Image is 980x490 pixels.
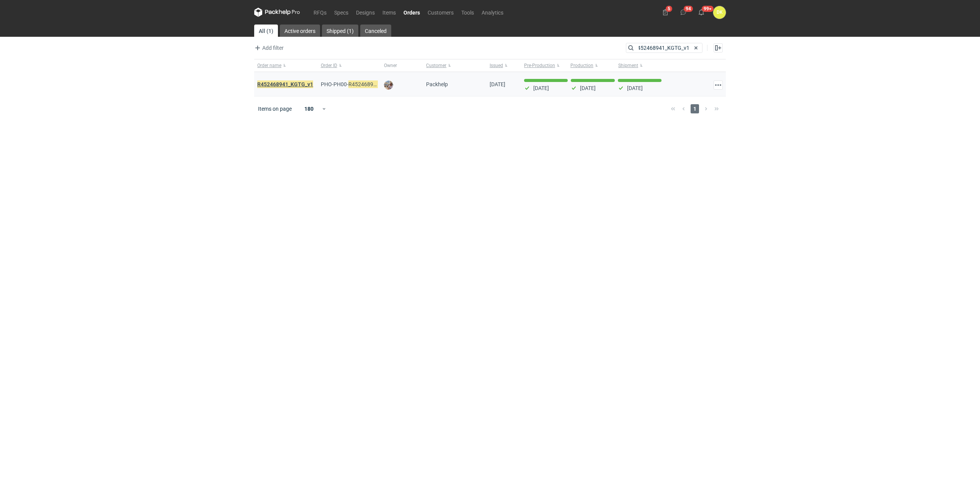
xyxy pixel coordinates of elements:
[570,62,593,69] span: Production
[423,59,487,72] button: Customer
[330,8,352,17] a: Specs
[310,8,330,17] a: RFQs
[524,62,555,69] span: Pre-Production
[254,59,318,72] button: Order name
[457,8,478,17] a: Tools
[627,85,643,91] p: [DATE]
[348,80,405,88] em: R452468941_KGTG_V1
[257,62,281,69] span: Order name
[626,43,702,52] input: Search
[617,59,665,72] button: Shipment
[253,43,284,52] span: Add filter
[253,43,284,52] button: Add filter
[400,8,424,17] a: Orders
[384,62,397,69] span: Owner
[321,62,337,69] span: Order ID
[580,85,596,91] p: [DATE]
[352,8,379,17] a: Designs
[490,62,503,69] span: Issued
[714,80,723,90] button: Actions
[691,104,699,113] span: 1
[533,85,549,91] p: [DATE]
[297,103,322,114] div: 180
[618,62,638,69] span: Shipment
[258,105,292,113] span: Items on page
[360,25,391,37] a: Canceled
[321,80,405,88] span: PHO-PH00-R452468941_KGTG_V1
[713,6,726,19] div: Dominika Kaczyńska
[713,6,726,19] button: DK
[521,59,569,72] button: Pre-Production
[426,62,446,69] span: Customer
[490,81,505,87] span: 19/08/2025
[257,80,313,88] a: R452468941_KGTG_v1
[384,80,393,90] img: Michał Palasek
[379,8,400,17] a: Items
[487,59,521,72] button: Issued
[280,25,320,37] a: Active orders
[322,25,358,37] a: Shipped (1)
[426,81,448,87] span: Packhelp
[677,6,689,18] button: 94
[695,6,707,18] button: 99+
[254,25,278,37] a: All (1)
[254,8,300,17] svg: Packhelp Pro
[318,59,381,72] button: Order ID
[569,59,617,72] button: Production
[478,8,507,17] a: Analytics
[424,8,457,17] a: Customers
[659,6,671,18] button: 5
